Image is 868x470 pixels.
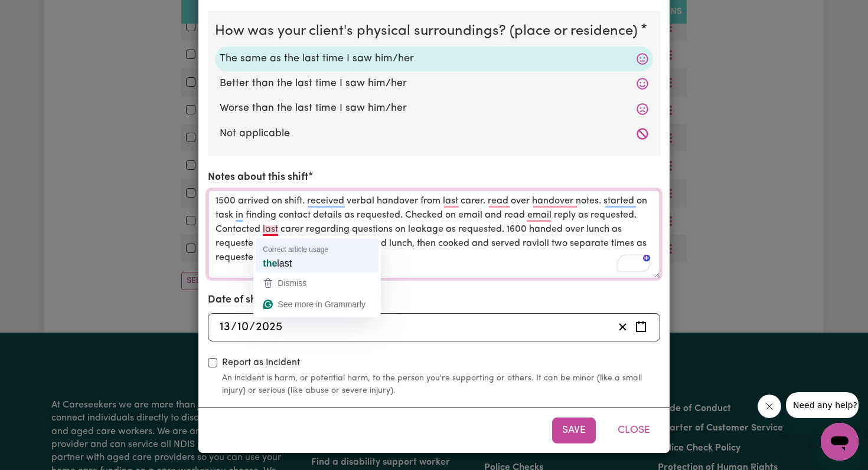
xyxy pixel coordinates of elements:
iframe: Button to launch messaging window [821,423,859,461]
label: Worse than the last time I saw him/her [220,101,648,116]
iframe: Close message [758,395,781,418]
label: Notes about this shift [208,170,308,185]
button: Save [552,418,596,443]
iframe: Message from company [786,392,859,418]
button: Close [608,418,660,443]
label: Not applicable [220,126,648,142]
label: Report as Incident [222,356,300,370]
small: An incident is harm, or potential harm, to the person you're supporting or others. It can be mino... [222,372,660,397]
button: Clear date of shift [614,318,632,336]
span: / [231,321,237,334]
input: -- [237,318,249,336]
input: -- [219,318,231,336]
legend: How was your client's physical surroundings? (place or residence) [215,21,642,42]
label: The same as the last time I saw him/her [220,51,648,67]
input: ---- [255,318,283,336]
label: Date of shift [208,292,266,308]
button: Enter the date of shift [632,318,650,336]
textarea: To enrich screen reader interactions, please activate Accessibility in Grammarly extension settings [208,190,660,278]
label: Better than the last time I saw him/her [220,76,648,91]
span: / [249,321,255,334]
